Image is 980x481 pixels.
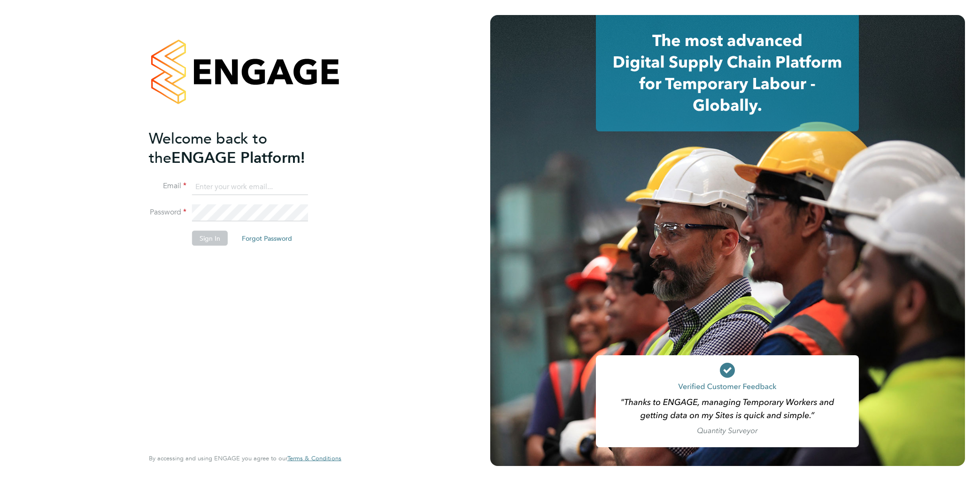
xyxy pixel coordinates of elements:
[149,207,186,217] label: Password
[192,178,308,195] input: Enter your work email...
[192,231,228,246] button: Sign In
[287,454,341,462] span: Terms & Conditions
[149,181,186,191] label: Email
[149,129,267,167] span: Welcome back to the
[149,129,332,167] h2: ENGAGE Platform!
[149,454,341,462] span: By accessing and using ENGAGE you agree to our
[234,231,300,246] button: Forgot Password
[287,455,341,462] a: Terms & Conditions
